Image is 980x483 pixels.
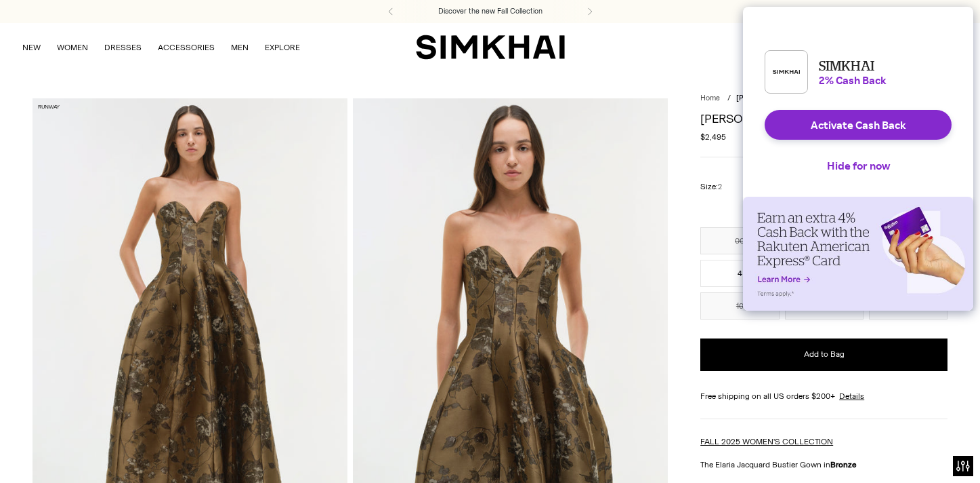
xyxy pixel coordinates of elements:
[830,460,857,469] strong: Bronze
[804,349,845,360] span: Add to Bag
[700,437,833,446] a: FALL 2025 WOMEN'S COLLECTION
[727,93,731,104] div: /
[104,33,142,62] a: DRESSES
[700,180,722,193] label: Size:
[700,113,947,125] h1: [PERSON_NAME] Bustier Gown
[736,94,843,102] span: [PERSON_NAME] Bustier Gown
[265,33,300,62] a: EXPLORE
[839,390,864,402] a: Details
[700,93,947,104] nav: breadcrumbs
[231,33,249,62] a: MEN
[416,34,565,60] a: SIMKHAI
[700,227,779,254] button: 00
[700,390,947,402] div: Free shipping on all US orders $200+
[158,33,215,62] a: ACCESSORIES
[22,33,41,62] a: NEW
[57,33,88,62] a: WOMEN
[700,260,779,287] button: 4
[700,131,726,143] span: $2,495
[700,94,720,102] a: Home
[700,459,947,471] p: The Elaria Jacquard Bustier Gown in
[700,339,947,371] button: Add to Bag
[718,182,722,191] span: 2
[438,6,542,17] a: Discover the new Fall Collection
[700,292,779,320] button: 10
